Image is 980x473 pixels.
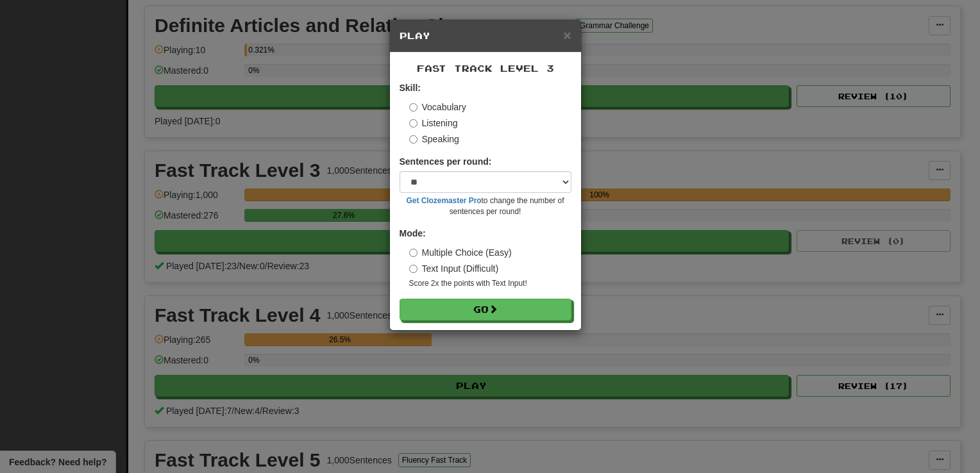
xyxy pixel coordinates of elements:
[400,155,492,168] label: Sentences per round:
[400,195,571,217] small: to change the number of sentences per round!
[407,196,482,205] a: Get Clozemaster Pro
[400,29,571,42] h5: Play
[409,103,418,112] input: Vocabulary
[409,278,571,289] small: Score 2x the points with Text Input !
[409,262,499,275] label: Text Input (Difficult)
[409,101,466,113] label: Vocabulary
[563,28,571,42] span: ×
[409,249,418,257] input: Multiple Choice (Easy)
[400,299,571,320] button: Go
[409,117,458,129] label: Listening
[409,119,418,128] input: Listening
[409,265,418,273] input: Text Input (Difficult)
[409,135,418,144] input: Speaking
[563,28,571,42] button: Close
[400,228,426,238] strong: Mode:
[409,133,459,145] label: Speaking
[400,83,421,93] strong: Skill:
[417,63,554,74] span: Fast Track Level 3
[409,246,512,259] label: Multiple Choice (Easy)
